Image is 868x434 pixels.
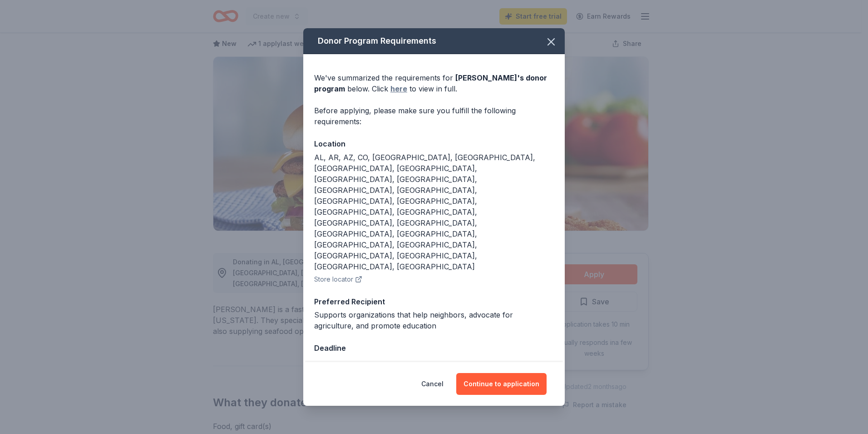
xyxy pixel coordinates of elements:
div: Deadline [314,342,554,354]
div: We've summarized the requirements for below. Click to view in full. [314,72,554,94]
button: Cancel [421,373,444,395]
div: Donor Program Requirements [303,28,565,54]
div: Supports organizations that help neighbors, advocate for agriculture, and promote education [314,309,554,331]
a: here [390,83,407,94]
div: AL, AR, AZ, CO, [GEOGRAPHIC_DATA], [GEOGRAPHIC_DATA], [GEOGRAPHIC_DATA], [GEOGRAPHIC_DATA], [GEOG... [314,152,554,272]
div: Location [314,138,554,150]
div: Before applying, please make sure you fulfill the following requirements: [314,105,554,127]
div: Preferred Recipient [314,296,554,308]
button: Continue to application [456,373,547,395]
button: Store locator [314,274,362,285]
